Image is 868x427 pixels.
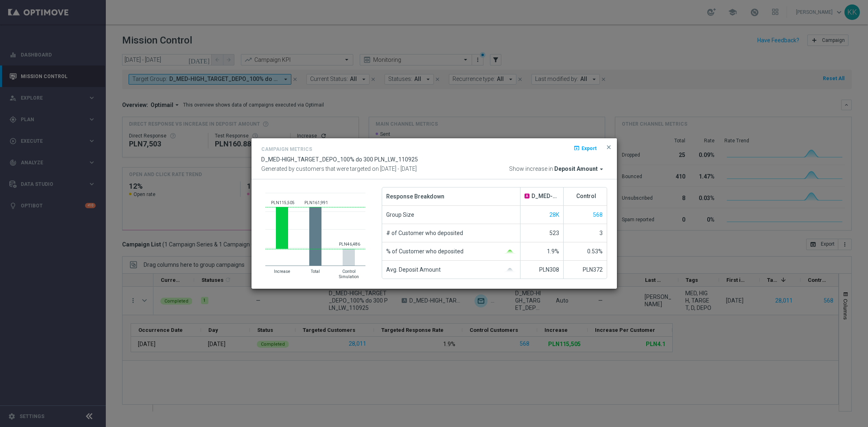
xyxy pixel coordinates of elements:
text: PLN161,991 [304,200,328,205]
text: Increase [274,269,290,274]
span: close [606,144,612,150]
span: [DATE] - [DATE] [380,166,417,172]
span: Show unique customers [593,211,603,218]
img: gaussianGrey.svg [504,268,516,272]
button: open_in_browser Export [573,143,597,153]
span: A [525,194,529,198]
span: D_MED-HIGH_TARGET_DEPO_100% do 300 PLN_LW_110925 [261,156,418,163]
span: Deposit Amount [554,166,598,173]
span: D_MED-HIGH_TARGET_DEPO_100% do 300 PLN_LW_110925 [531,193,559,200]
span: PLN308 [539,266,559,273]
span: Export [582,145,597,151]
i: open_in_browser [573,145,580,151]
span: 3 [599,230,603,236]
span: Avg. Deposit Amount [386,261,441,279]
text: PLN46,486 [339,242,360,246]
span: Response Breakdown [386,187,444,205]
i: arrow_drop_down [598,166,605,173]
span: Generated by customers that were targeted on [261,166,379,172]
span: Control [576,193,596,200]
span: Show unique customers [549,211,559,218]
text: PLN115,505 [271,200,295,205]
span: # of Customer who deposited [386,224,463,242]
button: Deposit Amount arrow_drop_down [554,166,607,173]
span: Group Size [386,206,414,224]
span: 0.53% [587,248,603,255]
span: % of Customer who deposited [386,242,464,260]
span: 523 [549,230,559,236]
img: gaussianGreen.svg [504,250,516,254]
text: Control Simulation [339,269,359,279]
text: Total [310,269,320,274]
span: 1.9% [547,248,559,255]
h4: Campaign Metrics [261,146,312,152]
span: Show increase in [509,166,553,173]
span: PLN372 [583,266,603,273]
